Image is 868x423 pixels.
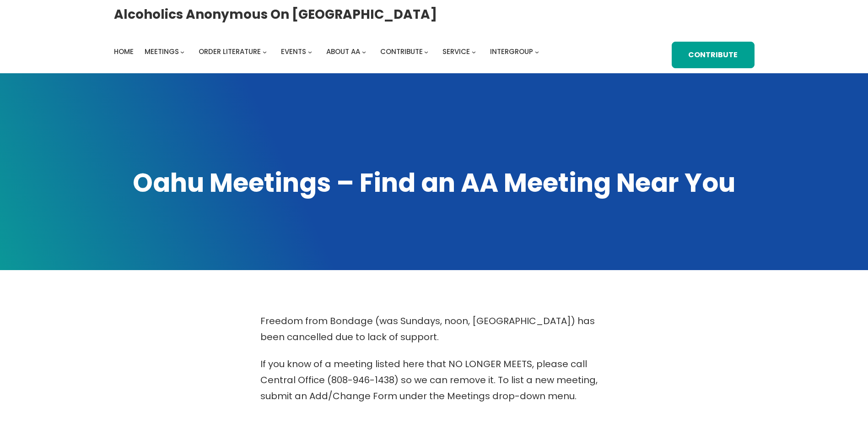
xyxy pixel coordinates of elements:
[281,47,306,56] span: Events
[180,49,184,54] button: Meetings submenu
[380,45,423,58] a: Contribute
[380,47,423,56] span: Contribute
[326,45,360,58] a: About AA
[472,49,476,54] button: Service submenu
[281,45,306,58] a: Events
[145,47,179,56] span: Meetings
[442,45,470,58] a: Service
[326,47,360,56] span: About AA
[308,49,312,54] button: Events submenu
[442,47,470,56] span: Service
[260,313,608,345] p: Freedom from Bondage (was Sundays, noon, [GEOGRAPHIC_DATA]) has been cancelled due to lack of sup...
[114,3,437,26] a: Alcoholics Anonymous on [GEOGRAPHIC_DATA]
[490,45,533,58] a: Intergroup
[114,47,134,56] span: Home
[490,47,533,56] span: Intergroup
[114,45,134,58] a: Home
[260,356,608,404] p: If you know of a meeting listed here that NO LONGER MEETS, please call Central Office (808-946-14...
[263,49,267,54] button: Order Literature submenu
[535,49,539,54] button: Intergroup submenu
[199,47,261,56] span: Order Literature
[672,42,754,68] a: Contribute
[114,166,755,201] h1: Oahu Meetings – Find an AA Meeting Near You
[362,49,366,54] button: About AA submenu
[424,49,428,54] button: Contribute submenu
[145,45,179,58] a: Meetings
[114,45,542,58] nav: Intergroup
